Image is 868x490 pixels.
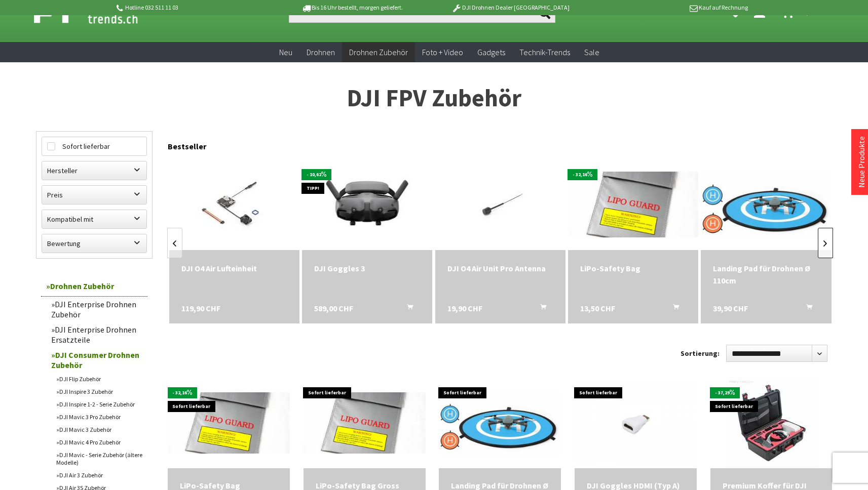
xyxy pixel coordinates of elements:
[713,262,819,287] a: Landing Pad für Drohnen Ø 110cm 39,90 CHF In den Warenkorb
[726,377,817,468] img: Premium Koffer für DJI Goggles und Mavic
[794,302,818,315] button: In den Warenkorb
[36,86,833,111] h1: DJI FPV Zubehör
[477,47,505,57] span: Gadgets
[584,47,599,57] span: Sale
[713,302,748,314] span: 39,90 CHF
[314,262,420,274] a: DJI Goggles 3 589,00 CHF In den Warenkorb
[51,398,147,411] a: DJI Inspire 1-2 - Serie Zubehör
[168,392,290,454] img: LiPo-Safety Bag
[173,159,295,250] img: DJI O4 Air Lufteinheit
[447,262,553,274] a: DJI O4 Air Unit Pro Antenna 19,90 CHF In den Warenkorb
[51,436,147,448] a: DJI Mavic 4 Pro Zubehör
[51,448,147,469] a: DJI Mavic - Serie Zubehör (ältere Modelle)
[342,42,415,63] a: Drohnen Zubehör
[42,137,146,155] label: Sofort lieferbar
[439,391,561,455] img: Landing Pad für Drohnen Ø 110cm
[580,302,615,314] span: 13,50 CHF
[42,186,146,204] label: Preis
[304,392,426,454] img: LiPo-Safety Bag Gross
[42,234,146,253] label: Bewertung
[272,42,299,63] a: Neu
[46,322,147,347] a: DJI Enterprise Drohnen Ersatzteile
[568,172,698,237] img: LiPo-Safety Bag
[279,47,292,57] span: Neu
[46,347,147,373] a: DJI Consumer Drohnen Zubehör
[51,373,147,385] a: DJI Flip Zubehör
[575,382,697,464] img: DJI Goggles HDMI (Typ A) auf HDMI (Typ C) Adapter
[314,302,353,314] span: 589,00 CHF
[42,161,146,180] label: Hersteller
[422,47,463,57] span: Foto + Video
[51,385,147,398] a: DJI Inspire 3 Zubehör
[349,47,408,57] span: Drohnen Zubehör
[307,47,335,57] span: Drohnen
[302,161,432,248] img: DJI Goggles 3
[181,262,287,274] a: DJI O4 Air Lufteinheit 119,90 CHF
[470,42,512,63] a: Gadgets
[273,2,431,14] p: Bis 16 Uhr bestellt, morgen geliefert.
[415,42,470,63] a: Foto + Video
[51,423,147,436] a: DJI Mavic 3 Zubehör
[439,159,561,250] img: DJI O4 Air Unit Pro Antenna
[395,302,419,315] button: In den Warenkorb
[115,2,273,14] p: Hotline 032 511 11 03
[701,171,831,239] img: Landing Pad für Drohnen Ø 110cm
[519,47,570,57] span: Technik-Trends
[447,262,553,274] div: DJI O4 Air Unit Pro Antenna
[181,302,220,314] span: 119,90 CHF
[580,262,686,274] a: LiPo-Safety Bag 13,50 CHF In den Warenkorb
[42,210,146,228] label: Kompatibel mit
[431,2,589,14] p: DJI Drohnen Dealer [GEOGRAPHIC_DATA]
[51,469,147,481] a: DJI Air 3 Zubehör
[856,136,866,188] a: Neue Produkte
[713,262,819,287] div: Landing Pad für Drohnen Ø 110cm
[168,131,833,156] div: Bestseller
[314,262,420,274] div: DJI Goggles 3
[51,411,147,423] a: DJI Mavic 3 Pro Zubehör
[528,302,552,315] button: In den Warenkorb
[661,302,685,315] button: In den Warenkorb
[590,2,748,14] p: Kauf auf Rechnung
[181,262,287,274] div: DJI O4 Air Lufteinheit
[580,262,686,274] div: LiPo-Safety Bag
[681,345,720,361] label: Sortierung:
[46,297,147,322] a: DJI Enterprise Drohnen Zubehör
[299,42,342,63] a: Drohnen
[512,42,577,63] a: Technik-Trends
[447,302,482,314] span: 19,90 CHF
[577,42,607,63] a: Sale
[41,276,147,297] a: Drohnen Zubehör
